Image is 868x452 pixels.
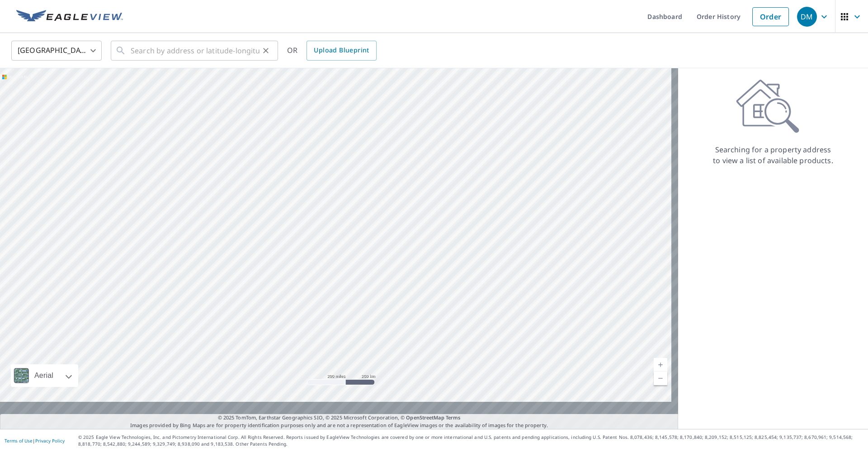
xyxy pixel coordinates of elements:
[446,414,461,421] a: Terms
[11,38,102,63] div: [GEOGRAPHIC_DATA]
[654,372,667,385] a: Current Level 5, Zoom Out
[654,358,667,372] a: Current Level 5, Zoom In
[11,364,78,387] div: Aerial
[287,41,377,61] div: OR
[797,7,817,27] div: DM
[314,45,369,56] span: Upload Blueprint
[712,144,834,166] p: Searching for a property address to view a list of available products.
[5,438,33,444] a: Terms of Use
[32,364,56,387] div: Aerial
[259,44,272,57] button: Clear
[406,414,444,421] a: OpenStreetMap
[752,7,789,26] a: Order
[131,38,259,63] input: Search by address or latitude-longitude
[5,438,65,443] p: |
[218,414,461,422] span: © 2025 TomTom, Earthstar Geographics SIO, © 2025 Microsoft Corporation, ©
[35,438,65,444] a: Privacy Policy
[307,41,376,61] a: Upload Blueprint
[16,10,123,24] img: EV Logo
[78,434,863,447] p: © 2025 Eagle View Technologies, Inc. and Pictometry International Corp. All Rights Reserved. Repo...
